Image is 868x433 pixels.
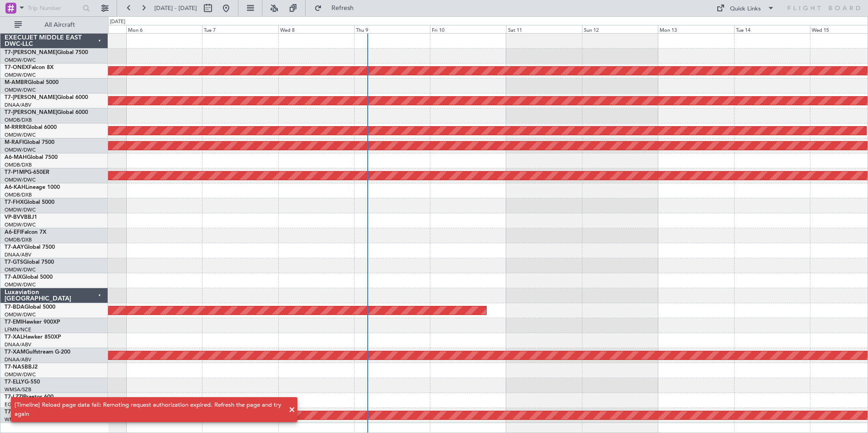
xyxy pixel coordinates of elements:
[5,162,32,168] a: OMDB/DXB
[5,200,24,205] span: T7-FHX
[110,18,125,26] div: [DATE]
[5,215,24,220] span: VP-BVV
[310,1,365,15] button: Refresh
[5,275,53,280] a: T7-AIXGlobal 5000
[5,200,54,205] a: T7-FHXGlobal 5000
[506,25,582,33] div: Sat 11
[5,147,36,153] a: OMDW/DWC
[5,155,27,160] span: A6-MAH
[5,260,23,265] span: T7-GTS
[28,1,80,15] input: Trip Number
[5,236,32,243] a: OMDB/DXB
[24,22,96,28] span: All Aircraft
[5,266,36,273] a: OMDW/DWC
[10,18,99,32] button: All Aircraft
[5,320,60,325] a: T7-EMIHawker 900XP
[5,95,57,100] span: T7-[PERSON_NAME]
[5,177,36,183] a: OMDW/DWC
[5,155,58,160] a: A6-MAHGlobal 7500
[5,305,25,310] span: T7-BDA
[5,117,32,123] a: OMDB/DXB
[278,25,354,33] div: Wed 8
[5,364,38,370] a: T7-NASBBJ2
[430,25,506,33] div: Fri 10
[582,25,658,33] div: Sun 12
[324,5,362,11] span: Refresh
[5,260,54,265] a: T7-GTSGlobal 7500
[5,215,37,220] a: VP-BVVBBJ1
[5,80,28,85] span: M-AMBR
[5,50,88,55] a: T7-[PERSON_NAME]Global 7500
[5,379,40,385] a: T7-ELLYG-550
[126,25,202,33] div: Mon 6
[5,110,57,115] span: T7-[PERSON_NAME]
[5,132,36,138] a: OMDW/DWC
[5,110,88,115] a: T7-[PERSON_NAME]Global 6000
[5,275,22,280] span: T7-AIX
[5,245,55,250] a: T7-AAYGlobal 7500
[5,207,36,213] a: OMDW/DWC
[5,230,21,235] span: A6-EFI
[15,401,284,418] div: [Timeline] Reload page data fail: Remoting request authorization expired. Refresh the page and tr...
[5,341,31,348] a: DNAA/ABV
[5,65,29,70] span: T7-ONEX
[5,281,36,288] a: OMDW/DWC
[5,245,24,250] span: T7-AAY
[5,230,46,235] a: A6-EFIFalcon 7X
[5,305,55,310] a: T7-BDAGlobal 5000
[5,65,54,70] a: T7-ONEXFalcon 8X
[202,25,278,33] div: Tue 7
[5,349,70,355] a: T7-XAMGulfstream G-200
[5,140,24,145] span: M-RAFI
[154,4,197,12] span: [DATE] - [DATE]
[658,25,734,33] div: Mon 13
[5,125,26,130] span: M-RRRR
[354,25,430,33] div: Thu 9
[5,335,61,340] a: T7-XALHawker 850XP
[5,185,60,190] a: A6-KAHLineage 1000
[5,50,57,55] span: T7-[PERSON_NAME]
[5,192,32,198] a: OMDB/DXB
[5,221,36,228] a: OMDW/DWC
[730,5,761,14] div: Quick Links
[5,185,25,190] span: A6-KAH
[5,379,25,385] span: T7-ELLY
[5,349,25,355] span: T7-XAM
[5,356,31,363] a: DNAA/ABV
[712,1,779,15] button: Quick Links
[5,57,36,64] a: OMDW/DWC
[5,326,31,333] a: LFMN/NCE
[5,320,22,325] span: T7-EMI
[5,251,31,258] a: DNAA/ABV
[5,72,36,79] a: OMDW/DWC
[5,335,23,340] span: T7-XAL
[5,102,31,108] a: DNAA/ABV
[5,170,49,175] a: T7-P1MPG-650ER
[734,25,810,33] div: Tue 14
[5,140,54,145] a: M-RAFIGlobal 7500
[5,80,59,85] a: M-AMBRGlobal 5000
[5,87,36,93] a: OMDW/DWC
[5,364,25,370] span: T7-NAS
[5,170,27,175] span: T7-P1MP
[5,311,36,318] a: OMDW/DWC
[5,371,36,378] a: OMDW/DWC
[5,95,88,100] a: T7-[PERSON_NAME]Global 6000
[5,125,57,130] a: M-RRRRGlobal 6000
